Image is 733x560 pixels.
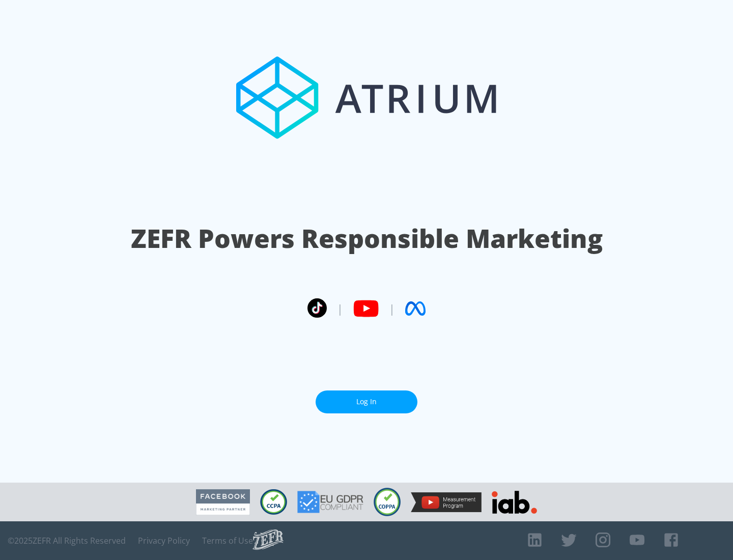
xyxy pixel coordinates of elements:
img: YouTube Measurement Program [411,492,482,512]
img: CCPA Compliant [260,489,287,515]
a: Terms of Use [202,536,253,546]
img: COPPA Compliant [374,488,401,516]
span: | [389,301,395,316]
span: © 2025 ZEFR All Rights Reserved [8,536,126,546]
a: Privacy Policy [138,536,190,546]
a: Log In [316,390,417,413]
h1: ZEFR Powers Responsible Marketing [131,221,603,256]
img: Facebook Marketing Partner [196,489,250,515]
img: GDPR Compliant [297,491,363,513]
span: | [337,301,343,316]
img: IAB [492,491,537,514]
